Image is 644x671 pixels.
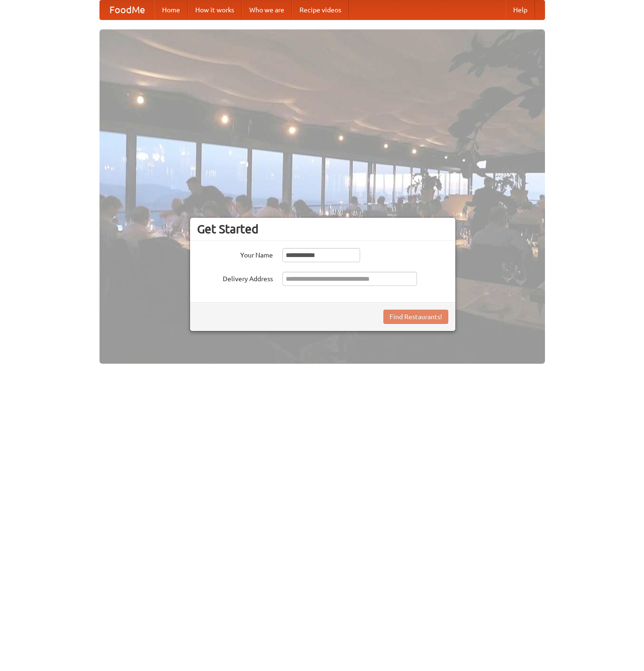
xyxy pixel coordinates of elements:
[197,248,273,260] label: Your Name
[383,310,448,324] button: Find Restaurants!
[197,272,273,284] label: Delivery Address
[154,0,188,19] a: Home
[100,0,154,19] a: FoodMe
[242,0,292,19] a: Who we are
[292,0,349,19] a: Recipe videos
[197,222,448,236] h3: Get Started
[188,0,242,19] a: How it works
[506,0,535,19] a: Help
